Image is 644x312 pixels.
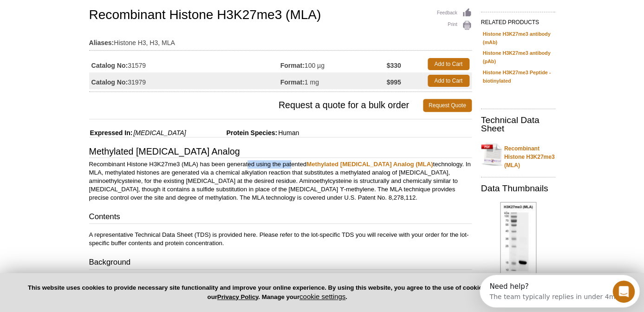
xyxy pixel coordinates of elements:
[280,78,305,86] strong: Format:
[89,160,472,202] p: Recombinant Histone H3K27me3 (MLA) has been generated using the patented technology. In MLA, meth...
[89,147,472,158] h3: Methylated [MEDICAL_DATA] Analog
[612,280,635,303] iframe: Intercom live chat
[89,39,114,47] strong: Aliases:
[89,33,472,48] td: Histone H3, H3, MLA
[437,8,472,18] a: Feedback
[481,12,555,28] h2: RELATED PRODUCTS
[428,58,469,70] a: Add to Cart
[423,99,472,112] a: Request Quote
[500,202,536,274] img: Recombinant Histone H3K27me3 (MLA) gel.
[280,56,387,72] td: 100 µg
[386,61,401,70] strong: $330
[299,292,345,300] button: cookie settings
[133,129,186,136] i: [MEDICAL_DATA]
[428,75,469,87] a: Add to Cart
[4,4,163,29] div: Open Intercom Messenger
[89,211,472,224] h3: Contents
[89,231,472,247] p: A representative Technical Data Sheet (TDS) is provided here. Please refer to the lot-specific TD...
[188,129,277,136] span: Protein Species:
[91,61,128,70] strong: Catalog No:
[10,15,136,25] div: The team typically replies in under 4m
[386,78,401,86] strong: $995
[89,99,423,112] span: Request a quote for a bulk order
[89,129,133,136] span: Expressed In:
[89,257,472,270] h3: Background
[480,275,639,307] iframe: Intercom live chat discovery launcher
[481,184,555,193] h2: Data Thumbnails
[280,61,305,70] strong: Format:
[91,78,128,86] strong: Catalog No:
[89,56,280,72] td: 31579
[483,30,553,46] a: Histone H3K27me3 antibody (mAb)
[481,116,555,133] h2: Technical Data Sheet
[483,49,553,65] a: Histone H3K27me3 antibody (pAb)
[277,129,299,136] span: Human
[217,293,258,300] a: Privacy Policy
[437,20,472,31] a: Print
[15,284,540,301] p: This website uses cookies to provide necessary site functionality and improve your online experie...
[306,161,433,168] a: Methylated [MEDICAL_DATA] Analog (MLA)
[481,139,555,169] a: Recombinant Histone H3K27me3 (MLA)
[280,72,387,89] td: 1 mg
[483,68,553,85] a: Histone H3K27me3 Peptide - biotinylated
[89,72,280,89] td: 31979
[89,8,472,24] h1: Recombinant Histone H3K27me3 (MLA)
[10,8,136,15] div: Need help?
